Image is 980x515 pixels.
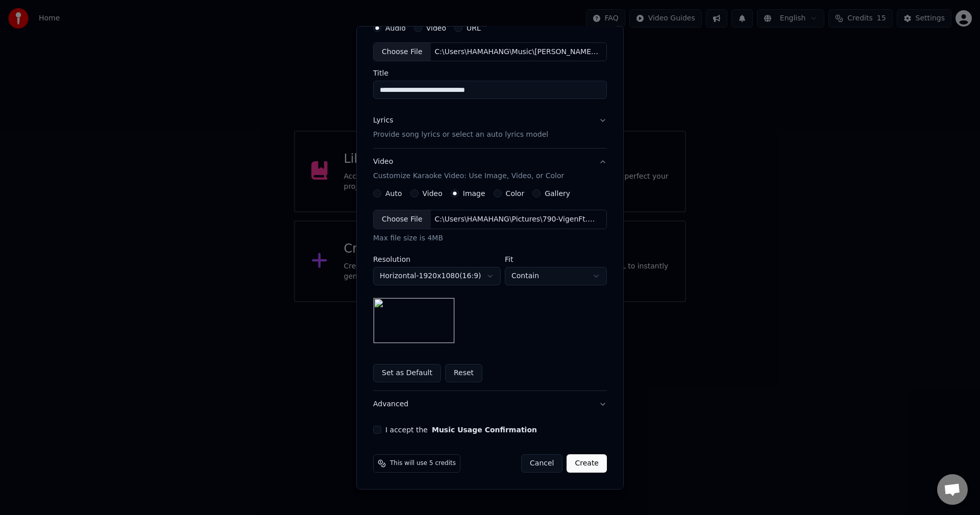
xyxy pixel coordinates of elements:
[506,190,525,197] label: Color
[445,364,482,382] button: Reset
[431,214,604,225] div: C:\Users\HAMAHANG\Pictures\790-VigenFt.Delkas-BordiAzYadam.jpg
[374,210,431,229] div: Choose File
[505,256,607,263] label: Fit
[431,46,604,57] div: C:\Users\HAMAHANG\Music\[PERSON_NAME] Ft. [PERSON_NAME] Az [PERSON_NAME].mp3
[545,190,570,197] label: Gallery
[373,149,607,189] button: VideoCustomize Karaoke Video: Use Image, Video, or Color
[373,391,607,418] button: Advanced
[373,364,441,382] button: Set as Default
[521,454,562,473] button: Cancel
[373,107,607,148] button: LyricsProvide song lyrics or select an auto lyrics model
[423,190,443,197] label: Video
[374,42,431,61] div: Choose File
[373,115,393,126] div: Lyrics
[373,69,607,77] label: Title
[385,190,402,197] label: Auto
[432,426,537,433] button: I accept the
[390,459,456,468] span: This will use 5 credits
[373,157,564,181] div: Video
[567,454,607,473] button: Create
[373,256,501,263] label: Resolution
[373,171,564,181] p: Customize Karaoke Video: Use Image, Video, or Color
[385,24,406,31] label: Audio
[463,190,485,197] label: Image
[385,426,537,433] label: I accept the
[467,24,481,31] label: URL
[373,130,548,140] p: Provide song lyrics or select an auto lyrics model
[373,233,607,243] div: Max file size is 4MB
[373,189,607,390] div: VideoCustomize Karaoke Video: Use Image, Video, or Color
[426,24,446,31] label: Video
